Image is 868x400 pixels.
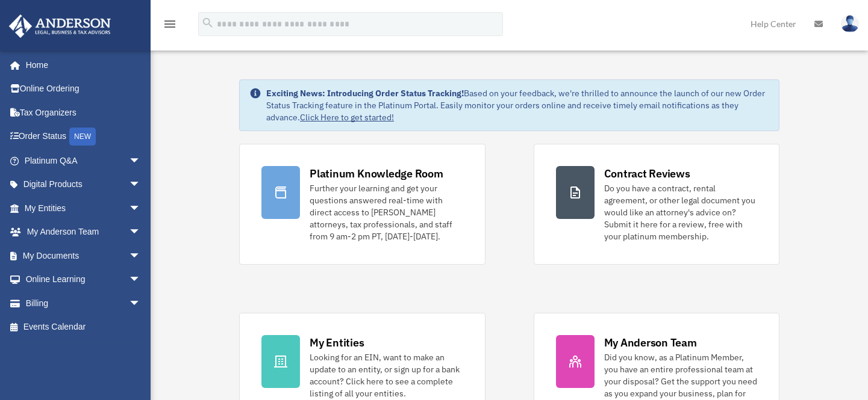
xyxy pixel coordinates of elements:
a: Platinum Q&Aarrow_drop_down [8,149,159,173]
div: Further your learning and get your questions answered real-time with direct access to [PERSON_NAM... [310,182,463,242]
a: Tax Organizers [8,100,159,125]
a: Contract Reviews Do you have a contract, rental agreement, or other legal document you would like... [534,144,779,265]
div: My Anderson Team [604,335,697,350]
div: My Entities [310,335,364,350]
strong: Exciting News: Introducing Order Status Tracking! [266,88,464,99]
a: Click Here to get started! [300,112,394,123]
span: arrow_drop_down [129,149,153,173]
img: User Pic [841,15,859,32]
i: search [201,16,214,29]
a: Digital Productsarrow_drop_down [8,173,159,197]
a: Order StatusNEW [8,125,159,149]
a: Online Learningarrow_drop_down [8,268,159,292]
i: menu [163,17,177,31]
img: Anderson Advisors Platinum Portal [5,14,114,38]
span: arrow_drop_down [129,220,153,245]
div: Looking for an EIN, want to make an update to an entity, or sign up for a bank account? Click her... [310,351,463,399]
a: Online Ordering [8,77,159,101]
a: Events Calendar [8,315,159,339]
a: My Entitiesarrow_drop_down [8,196,159,220]
div: Contract Reviews [604,166,690,181]
span: arrow_drop_down [129,244,153,268]
a: My Anderson Teamarrow_drop_down [8,220,159,244]
span: arrow_drop_down [129,173,153,197]
span: arrow_drop_down [129,196,153,221]
div: Platinum Knowledge Room [310,166,443,181]
a: Billingarrow_drop_down [8,291,159,315]
a: My Documentsarrow_drop_down [8,244,159,268]
span: arrow_drop_down [129,268,153,292]
div: Based on your feedback, we're thrilled to announce the launch of our new Order Status Tracking fe... [266,87,769,123]
a: menu [163,21,177,31]
a: Platinum Knowledge Room Further your learning and get your questions answered real-time with dire... [239,144,485,265]
div: Do you have a contract, rental agreement, or other legal document you would like an attorney's ad... [604,182,757,242]
a: Home [8,53,153,77]
div: NEW [69,128,96,146]
span: arrow_drop_down [129,291,153,316]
